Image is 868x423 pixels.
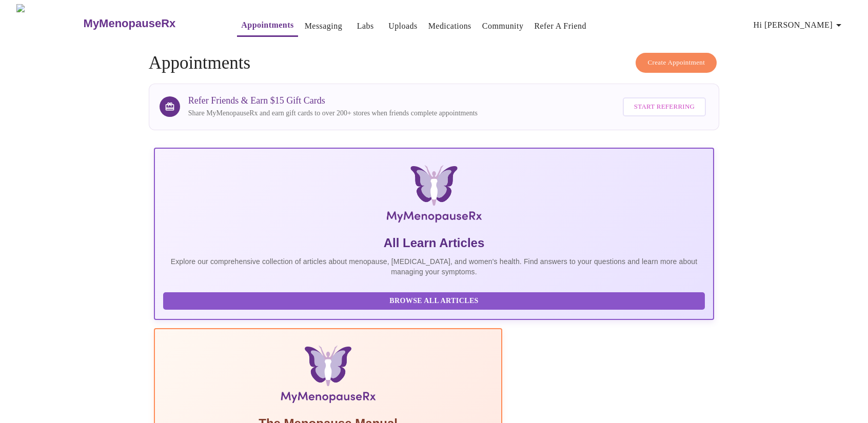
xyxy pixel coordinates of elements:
[634,101,695,113] span: Start Referring
[163,292,705,310] button: Browse All Articles
[384,16,422,36] button: Uploads
[620,92,708,122] a: Start Referring
[647,57,705,69] span: Create Appointment
[82,6,216,42] a: MyMenopauseRx
[534,19,586,33] a: Refer a Friend
[349,16,382,36] button: Labs
[173,295,695,308] span: Browse All Articles
[215,346,441,407] img: Menopause Manual
[163,296,707,305] a: Browse All Articles
[482,19,524,33] a: Community
[749,15,849,35] button: Hi [PERSON_NAME]
[623,97,706,116] button: Start Referring
[357,19,374,33] a: Labs
[237,15,298,37] button: Appointments
[478,16,528,36] button: Community
[16,4,82,43] img: MyMenopauseRx Logo
[241,18,293,32] a: Appointments
[428,19,471,33] a: Medications
[305,19,342,33] a: Messaging
[247,165,621,227] img: MyMenopauseRx Logo
[163,235,705,251] h5: All Learn Articles
[424,16,476,36] button: Medications
[188,108,478,118] p: Share MyMenopauseRx and earn gift cards to over 200+ stores when friends complete appointments
[84,17,176,30] h3: MyMenopauseRx
[301,16,346,36] button: Messaging
[636,53,717,73] button: Create Appointment
[530,16,590,36] button: Refer a Friend
[188,95,478,106] h3: Refer Friends & Earn $15 Gift Cards
[149,53,719,73] h4: Appointments
[163,256,705,277] p: Explore our comprehensive collection of articles about menopause, [MEDICAL_DATA], and women's hea...
[754,18,845,32] span: Hi [PERSON_NAME]
[388,19,418,33] a: Uploads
